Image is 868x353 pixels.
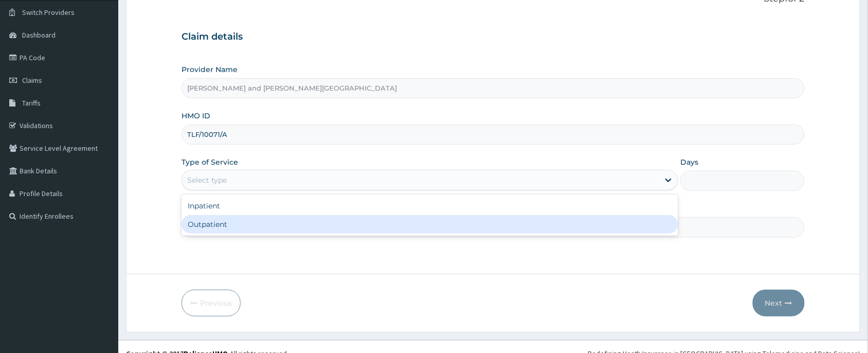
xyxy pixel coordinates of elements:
[22,8,75,17] span: Switch Providers
[182,197,678,215] div: Inpatient
[182,111,210,121] label: HMO ID
[753,290,805,316] button: Next
[22,76,42,85] span: Claims
[680,157,698,167] label: Days
[22,98,41,108] span: Tariffs
[182,157,238,167] label: Type of Service
[22,30,56,40] span: Dashboard
[182,290,241,316] button: Previous
[182,125,805,145] input: Enter HMO ID
[182,64,238,75] label: Provider Name
[187,175,227,185] div: Select type
[182,31,805,43] h3: Claim details
[182,215,678,234] div: Outpatient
